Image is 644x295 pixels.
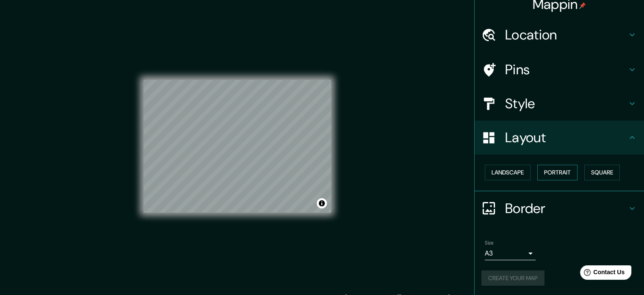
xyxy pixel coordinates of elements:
[144,80,331,213] canvas: Map
[475,121,644,155] div: Layout
[569,262,635,286] iframe: Help widget launcher
[505,95,627,112] h4: Style
[485,247,536,260] div: A3
[317,198,327,208] button: Toggle attribution
[475,18,644,52] div: Location
[475,53,644,87] div: Pins
[505,200,627,217] h4: Border
[475,87,644,121] div: Style
[505,26,627,43] h4: Location
[505,129,627,146] h4: Layout
[505,61,627,78] h4: Pins
[537,165,578,180] button: Portrait
[485,239,494,246] label: Size
[475,191,644,225] div: Border
[579,2,586,9] img: pin-icon.png
[584,165,620,180] button: Square
[485,165,531,180] button: Landscape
